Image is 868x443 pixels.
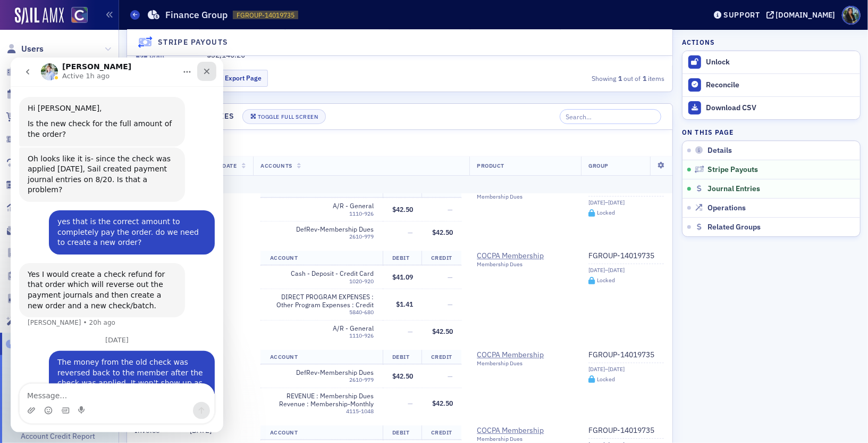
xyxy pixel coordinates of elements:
span: — [448,273,453,281]
span: Product [477,162,504,169]
div: 2610-979 [277,233,374,240]
iframe: To enrich screen reader interactions, please activate Accessibility in Grammarly extension settings [11,58,223,432]
span: Details [707,146,732,155]
span: — [568,50,574,60]
span: — [408,399,413,407]
button: Emoji picker [33,349,42,357]
a: Memberships [6,179,73,191]
div: 1020-920 [277,278,374,285]
a: Automations [6,315,71,327]
span: — [408,327,413,335]
span: — [292,50,298,60]
div: Download CSV [706,103,855,113]
div: Yes I would create a check refund for that order which will reverse out the payment journals and ... [9,206,174,260]
a: View Homepage [64,7,88,25]
span: DefRev-Membership Dues [277,225,374,233]
img: SailAMX [15,7,64,24]
th: Debit [383,350,422,365]
button: Toggle Full Screen [242,109,326,124]
span: — [397,50,402,60]
span: A/R - General [277,324,374,332]
h4: Actions [682,37,715,47]
div: The money from the old check was reversed back to the member after the check was applied. It won'... [47,300,196,341]
a: COCPA Membership [477,426,574,436]
a: FGROUP-14019735 [588,350,664,360]
div: [DATE]–[DATE] [588,366,664,373]
div: Locked [597,210,615,216]
a: Users [6,43,44,55]
a: Tasks [6,270,44,282]
div: Membership Dues [477,360,574,367]
div: Brenda says… [9,293,204,360]
button: Upload attachment [16,349,25,357]
div: Membership Dues [477,193,574,200]
div: yes that is the correct amount to completely pay the order. do we need to create a new order? [47,159,196,191]
span: REVENUE : Membership Dues Revenue : Membership-Monthly Subscriptions [270,392,374,408]
strong: 1 [641,73,648,83]
a: Reports [6,202,52,214]
a: Orders [6,111,47,122]
span: Users [21,43,44,55]
div: The money from the old check was reversed back to the member after the check was applied. It won'... [38,293,204,348]
div: [DATE]–[DATE] [588,267,664,274]
div: Locked [597,376,615,382]
a: FGROUP-14019735 [588,426,664,436]
div: [PERSON_NAME] • 20h ago [17,262,105,268]
span: — [448,300,453,308]
div: Membership Dues [477,261,574,268]
span: Related Groups [707,223,761,232]
div: [DATE] [9,279,204,293]
div: Oh looks like it is- since the check was applied [DATE], Sail created payment journal entries on ... [9,90,174,144]
div: 1110-926 [277,210,374,217]
button: Reconcile [682,73,860,96]
button: Export Page [209,70,268,86]
textarea: Message… [9,326,204,344]
th: Debit [383,425,422,440]
span: $32,140.20 [207,50,245,60]
input: Search… [560,109,661,124]
h4: Stripe Payouts [158,37,229,48]
th: Credit [422,251,461,266]
span: $42.50 [432,327,453,335]
div: Reconcile [706,80,855,90]
div: Toggle Full Screen [258,114,318,120]
button: Send a message… [182,344,199,362]
span: $41.09 [392,273,413,281]
span: [DATE] [190,425,212,435]
strong: 1 [617,73,624,83]
span: — [477,50,483,60]
a: Events & Products [6,88,92,100]
a: COCPA Membership [477,251,574,261]
span: Stripe Payouts [707,165,758,175]
div: Membership Dues [477,436,574,442]
img: SailAMX [71,7,88,23]
div: 4115-1048 [270,408,374,415]
span: $42.50 [432,228,453,236]
th: Account [260,350,383,365]
span: FGROUP-14019735 [237,11,294,20]
div: 2610-979 [277,376,374,383]
div: 5840-680 [270,309,374,316]
span: $1.41 [396,300,413,308]
div: Luke says… [9,90,204,153]
th: Debit [383,251,422,266]
span: DIRECT PROGRAM EXPENSES : Other Program Expenses : Credit Card Fees [270,293,374,309]
div: Luke says… [9,206,204,279]
span: $42.50 [432,399,453,407]
span: $42.50 [392,205,413,214]
th: Account [260,425,383,440]
span: — [408,228,413,236]
th: Account [260,251,383,266]
a: Content [6,247,52,259]
div: Support [723,10,760,20]
span: COCPA Membership [477,350,574,360]
div: Is the new check for the full amount of the order? [17,61,166,82]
